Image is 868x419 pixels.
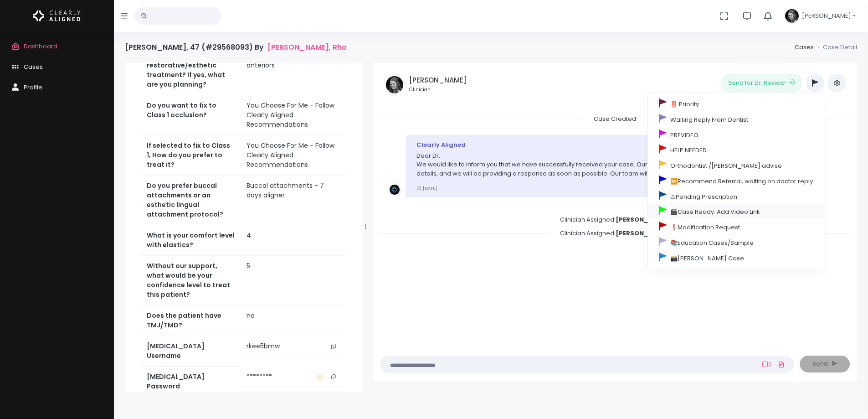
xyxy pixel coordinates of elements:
span: Clinician Assigned: [549,212,680,227]
a: [PERSON_NAME], Rho [267,43,347,52]
h5: [PERSON_NAME] [409,76,467,84]
span: Cases [24,62,43,71]
a: ‼️ Priority [648,96,824,112]
th: Do you prefer buccal attachments or an esthetic lingual attachment protocol? [141,176,241,225]
td: You Choose For Me - Follow Clearly Aligned Recommendations [241,95,345,135]
small: Clinician [409,86,467,93]
td: rkee5bmw [241,336,345,357]
small: [DATE] [416,185,437,191]
td: Buccal attachments - 7 days aligner [241,176,345,225]
a: Add Loom Video [760,361,772,368]
td: 5 [241,256,345,305]
th: Does the patient have TMJ/TMD? [141,305,241,336]
a: Add Files [776,356,787,372]
a: 📸[PERSON_NAME] Case [648,250,824,265]
p: Dear Dr. We would like to inform you that we have successfully received your case. Our team is cu... [416,151,759,178]
th: [MEDICAL_DATA] Password [141,367,241,397]
a: HELP NEEDED [648,142,824,158]
a: ⚠Pending Prescription [648,188,824,204]
b: [PERSON_NAME] [616,229,669,238]
div: scrollable content [380,114,850,339]
img: Header Avatar [784,8,800,24]
td: no [241,305,345,336]
div: scrollable content [125,63,362,392]
td: You Choose For Me - Follow Clearly Aligned Recommendations [241,135,345,176]
button: Send for Dr. Review [720,74,802,92]
a: ⏩Recommend Referral, waiting on doctor reply [648,173,824,188]
th: Without our support, what would be your confidence level to treat this patient? [141,256,241,305]
a: Orthodontist /[PERSON_NAME] advise [648,158,824,173]
b: [PERSON_NAME] [616,215,669,224]
span: Dashboard [24,42,57,51]
a: 🎬Case Ready. Add Video Link [648,204,824,219]
h4: [PERSON_NAME], 47 (#29568093) By [125,43,347,52]
a: 📚Education Cases/Sample [648,234,824,250]
span: [PERSON_NAME] [802,11,851,21]
th: Do you want to fix to Class 1 occlusion? [141,95,241,135]
li: Case Detail [814,43,857,52]
div: Clearly Aligned [416,140,759,150]
td: 4 [241,225,345,256]
td: yes, bonding 11,12, and lower anteriors [241,46,345,95]
a: ❗Modification Request [648,219,824,235]
img: Logo Horizontal [33,6,81,26]
span: Clinician Assigned: [549,226,680,240]
span: Case Created [583,112,647,126]
th: [MEDICAL_DATA] Username [141,336,241,367]
th: What is your comfort level with elastics? [141,225,241,256]
a: Waiting Reply From Dentist [648,111,824,127]
a: PREVIDEO [648,127,824,142]
a: Cases [795,43,814,52]
span: Profile [24,83,42,92]
th: If selected to fix to Class 1, How do you prefer to treat it? [141,135,241,176]
th: Are you planning any restorative/esthetic treatment? If yes, what are you planning? [141,46,241,95]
